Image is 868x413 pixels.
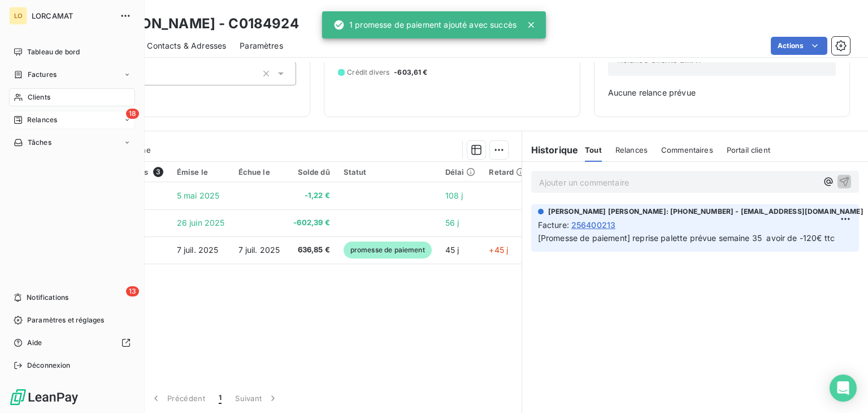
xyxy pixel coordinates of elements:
div: Retard [489,167,525,177]
span: Déconnexion [27,360,71,371]
span: promesse de paiement [344,242,432,259]
span: 3 [153,167,163,177]
span: -603,61 € [394,67,427,78]
span: Paramètres [240,40,283,51]
span: +45 j [489,245,508,255]
a: Aide [9,334,135,352]
a: 18Relances [9,111,135,129]
img: Logo LeanPay [9,388,79,406]
span: -1,22 € [293,190,329,201]
span: Aucune relance prévue [608,87,836,98]
span: 108 j [445,191,463,200]
span: Crédit divers [347,67,389,78]
span: Tout [585,145,602,154]
a: Tâches [9,134,135,152]
span: -602,39 € [293,217,329,229]
div: Échue le [238,167,280,177]
span: 13 [126,286,139,296]
div: Solde dû [293,167,329,177]
span: [PERSON_NAME] [PERSON_NAME]: [PHONE_NUMBER] - [EMAIL_ADDRESS][DOMAIN_NAME] [548,206,863,217]
a: Tableau de bord [9,43,135,61]
div: 1 promesse de paiement ajouté avec succès [333,15,517,35]
span: Relances [27,115,57,125]
span: 18 [126,109,139,119]
button: Précédent [144,386,212,410]
span: Notifications [27,292,68,303]
span: 1 [219,393,222,404]
span: LORCAMAT [32,11,113,20]
h3: [PERSON_NAME] - C0184924 [99,14,299,34]
div: LO [9,7,27,25]
span: Commentaires [661,145,713,154]
span: Factures [28,70,57,80]
span: Tâches [28,137,51,148]
span: Aide [27,338,42,348]
span: 636,85 € [293,244,329,256]
div: Émise le [177,167,225,177]
a: Clients [9,88,135,106]
button: 1 [212,386,228,410]
span: Tableau de bord [27,47,80,57]
span: Facture : [538,219,569,231]
span: Portail client [727,145,770,154]
span: Contacts & Adresses [147,40,226,51]
span: 7 juil. 2025 [177,245,219,255]
div: Délai [445,167,476,177]
div: Open Intercom Messenger [830,375,857,402]
button: Actions [771,37,827,55]
a: Factures [9,66,135,84]
span: 7 juil. 2025 [238,245,280,255]
span: 5 mai 2025 [177,191,220,200]
span: Clients [28,92,50,102]
a: Paramètres et réglages [9,311,135,329]
h6: Historique [522,143,579,157]
span: [Promesse de paiement] reprise palette prévue semaine 35 avoir de -120€ ttc [538,233,835,243]
span: 256400213 [571,219,615,231]
div: Statut [344,167,432,177]
span: 56 j [445,218,459,227]
button: Suivant [228,386,285,410]
span: 26 juin 2025 [177,218,225,227]
span: Relances [615,145,648,154]
span: Paramètres et réglages [27,315,104,325]
span: 45 j [445,245,459,255]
